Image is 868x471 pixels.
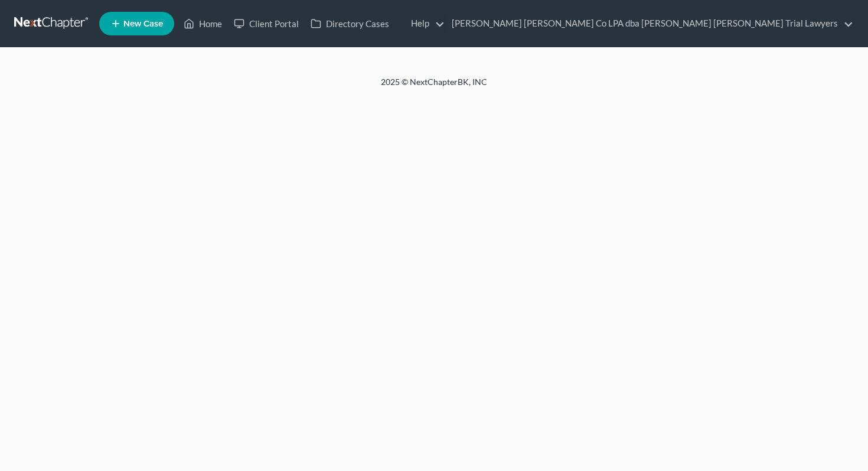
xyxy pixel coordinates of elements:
a: Directory Cases [305,13,395,34]
div: 2025 © NextChapterBK, INC [97,76,771,97]
a: [PERSON_NAME] [PERSON_NAME] Co LPA dba [PERSON_NAME] [PERSON_NAME] Trial Lawyers [446,13,853,34]
new-legal-case-button: New Case [99,12,174,35]
a: Home [178,13,228,34]
a: Client Portal [228,13,305,34]
a: Help [405,13,445,34]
